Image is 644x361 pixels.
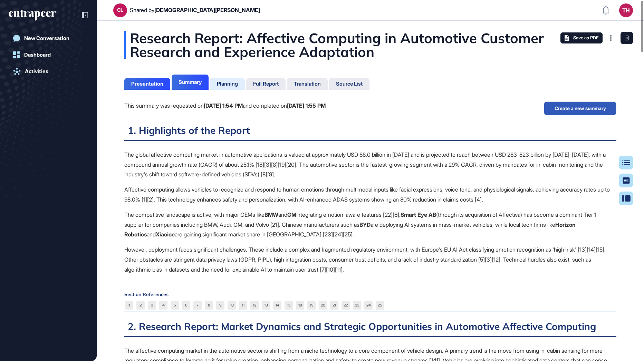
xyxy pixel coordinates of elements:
a: Activities [9,65,88,78]
div: Section References [124,292,616,297]
p: Affective computing allows vehicles to recognize and respond to human emotions through multimodal... [124,185,616,205]
div: Research Report: Affective Computing in Automotive Customer Research and Experience Adaptation [124,31,616,59]
div: entrapeer-logo [9,10,56,21]
a: 21 [330,301,338,310]
strong: GM [287,211,296,218]
div: Translation [294,81,321,87]
a: 5 [171,301,179,310]
div: Activities [25,68,48,75]
strong: BMW [265,211,278,218]
div: Full Report [253,81,279,87]
a: 10 [228,301,236,310]
span: [DEMOGRAPHIC_DATA][PERSON_NAME] [154,7,260,13]
a: 6 [182,301,190,310]
strong: BYD [359,221,371,228]
a: 3 [148,301,156,310]
button: Create a new summary [544,101,616,115]
p: However, deployment faces significant challenges. These include a complex and fragmented regulato... [124,245,616,274]
div: Source List [336,81,363,87]
div: New Conversation [24,35,69,41]
button: TH [619,3,633,17]
a: New Conversation [9,31,88,45]
a: 20 [319,301,327,310]
a: 22 [342,301,350,310]
div: CL [117,7,123,13]
a: 12 [250,301,259,310]
a: 23 [353,301,361,310]
a: 9 [216,301,224,310]
a: 1 [125,301,133,310]
strong: Smart Eye AB [401,211,436,218]
div: Summary [179,79,202,85]
b: [DATE] 1:54 PM [204,102,243,109]
a: 8 [205,301,213,310]
p: The global affective computing market in automotive applications is valued at approximately USD 8... [124,150,616,179]
h2: 2. Research Report: Market Dynamics and Strategic Opportunities in Automotive Affective Computing [124,320,616,337]
a: 11 [239,301,247,310]
div: Presentation [131,81,163,87]
a: 18 [296,301,304,310]
a: 15 [285,301,293,310]
div: Dashboard [24,52,51,58]
a: 4 [159,301,167,310]
a: 24 [364,301,373,310]
div: Planning [217,81,238,87]
a: Dashboard [9,48,88,62]
a: 25 [376,301,384,310]
span: Save as PDF [573,35,598,41]
strong: Xiaoice [156,231,175,238]
a: 7 [193,301,202,310]
a: 2 [136,301,145,310]
h2: 1. Highlights of the Report [124,124,616,141]
div: Shared by [130,7,260,13]
p: The competitive landscape is active, with major OEMs like and integrating emotion-aware features ... [124,210,616,240]
div: This summary was requested on and completed on [124,101,326,110]
a: 14 [273,301,281,310]
b: [DATE] 1:55 PM [287,102,326,109]
a: 13 [262,301,270,310]
a: 19 [307,301,316,310]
